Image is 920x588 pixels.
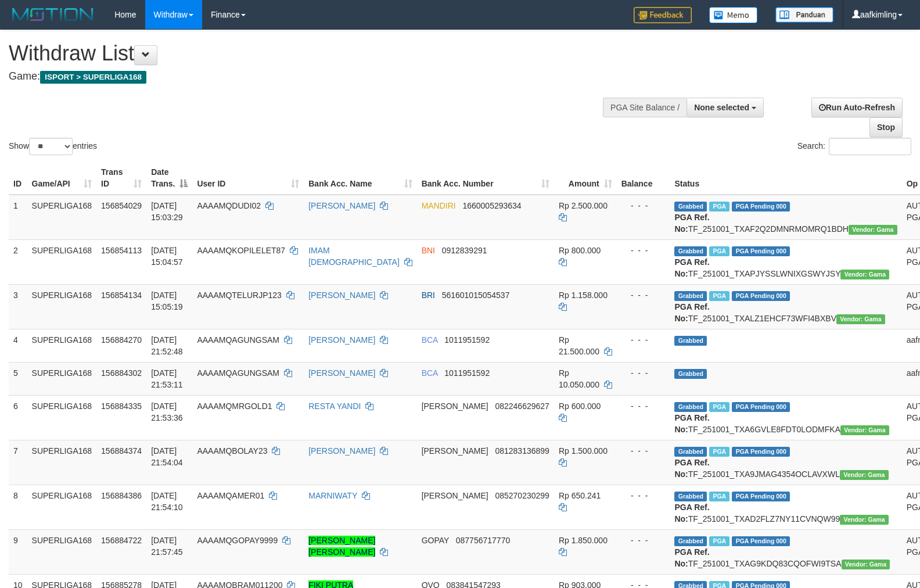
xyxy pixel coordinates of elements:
[670,195,901,240] td: TF_251001_TXAF2Q2DMNRMOMRQ1BDH
[9,71,602,83] h4: Game:
[674,503,709,524] b: PGA Ref. No:
[674,291,707,301] span: Grabbed
[308,491,357,500] a: MARNIWATY
[621,445,666,457] div: - - -
[96,162,146,195] th: Trans ID: activate to sort column ascending
[559,536,608,545] span: Rp 1.850.000
[197,401,272,411] span: AAAAMQMRGOLD1
[146,162,192,195] th: Date Trans.: activate to sort column descending
[732,492,790,501] span: PGA Pending
[709,536,729,546] span: Marked by aafphoenmanit
[197,291,282,300] span: AAAAMQTELURJP123
[422,368,438,378] span: BCA
[27,239,97,284] td: SUPERLIGA168
[9,529,27,574] td: 9
[603,98,687,117] div: PGA Site Balance /
[495,446,549,456] span: Copy 081283136899 to clipboard
[304,162,416,195] th: Bank Acc. Name: activate to sort column ascending
[674,369,707,379] span: Grabbed
[151,291,183,311] span: [DATE] 15:05:19
[709,7,758,23] img: Button%20Memo.svg
[559,246,601,255] span: Rp 800.000
[101,201,142,210] span: 156854029
[422,446,488,456] span: [PERSON_NAME]
[27,395,97,440] td: SUPERLIGA168
[559,368,599,389] span: Rp 10.050.000
[670,239,901,284] td: TF_251001_TXAPJYSSLWNIXGSWYJSY
[559,401,601,411] span: Rp 600.000
[308,368,375,378] a: [PERSON_NAME]
[192,162,304,195] th: User ID: activate to sort column ascending
[670,485,901,529] td: TF_251001_TXAD2FLZ7NY11CVNQW99
[308,536,375,557] a: [PERSON_NAME] [PERSON_NAME]
[197,491,264,500] span: AAAAMQAMER01
[456,536,510,545] span: Copy 087756717770 to clipboard
[670,162,901,195] th: Status
[151,491,183,512] span: [DATE] 21:54:10
[308,335,375,345] a: [PERSON_NAME]
[732,246,790,256] span: PGA Pending
[151,446,183,467] span: [DATE] 21:54:04
[444,335,490,345] span: Copy 1011951592 to clipboard
[197,335,279,345] span: AAAAMQAGUNGSAM
[670,529,901,574] td: TF_251001_TXAG9KDQ83CQOFWI9TSA
[709,246,729,256] span: Marked by aafchhiseyha
[559,201,608,210] span: Rp 2.500.000
[621,334,666,346] div: - - -
[617,162,670,195] th: Balance
[674,536,707,546] span: Grabbed
[621,289,666,301] div: - - -
[775,7,833,23] img: panduan.png
[9,395,27,440] td: 6
[670,284,901,329] td: TF_251001_TXALZ1EHCF73WFI4BXBV
[559,491,601,500] span: Rp 650.241
[101,246,142,255] span: 156854113
[9,42,602,65] h1: Withdraw List
[151,246,183,267] span: [DATE] 15:04:57
[9,329,27,362] td: 4
[151,335,183,356] span: [DATE] 21:52:48
[422,536,449,545] span: GOPAY
[27,329,97,362] td: SUPERLIGA168
[674,202,707,211] span: Grabbed
[9,239,27,284] td: 2
[197,536,278,545] span: AAAAMQGOPAY9999
[621,535,666,546] div: - - -
[442,246,487,255] span: Copy 0912839291 to clipboard
[559,291,608,300] span: Rp 1.158.000
[670,395,901,440] td: TF_251001_TXA6GVLE8FDT0LODMFKA
[462,201,521,210] span: Copy 1660005293634 to clipboard
[495,491,549,500] span: Copy 085270230299 to clipboard
[27,485,97,529] td: SUPERLIGA168
[27,284,97,329] td: SUPERLIGA168
[9,195,27,240] td: 1
[811,98,903,117] a: Run Auto-Refresh
[674,447,707,457] span: Grabbed
[621,245,666,256] div: - - -
[621,490,666,501] div: - - -
[674,458,709,479] b: PGA Ref. No:
[422,291,435,300] span: BRI
[27,362,97,395] td: SUPERLIGA168
[27,195,97,240] td: SUPERLIGA168
[101,291,142,300] span: 156854134
[101,446,142,456] span: 156884374
[27,440,97,485] td: SUPERLIGA168
[417,162,554,195] th: Bank Acc. Number: activate to sort column ascending
[308,401,361,411] a: RESTA YANDI
[101,368,142,378] span: 156884302
[840,425,889,435] span: Vendor URL: https://trx31.1velocity.biz
[554,162,617,195] th: Amount: activate to sort column ascending
[621,367,666,379] div: - - -
[308,201,375,210] a: [PERSON_NAME]
[101,536,142,545] span: 156884722
[797,138,911,155] label: Search:
[151,201,183,222] span: [DATE] 15:03:29
[732,291,790,301] span: PGA Pending
[9,440,27,485] td: 7
[849,225,897,235] span: Vendor URL: https://trx31.1velocity.biz
[670,440,901,485] td: TF_251001_TXA9JMAG4354OCLAVXWL
[674,413,709,434] b: PGA Ref. No:
[674,302,709,323] b: PGA Ref. No:
[674,492,707,501] span: Grabbed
